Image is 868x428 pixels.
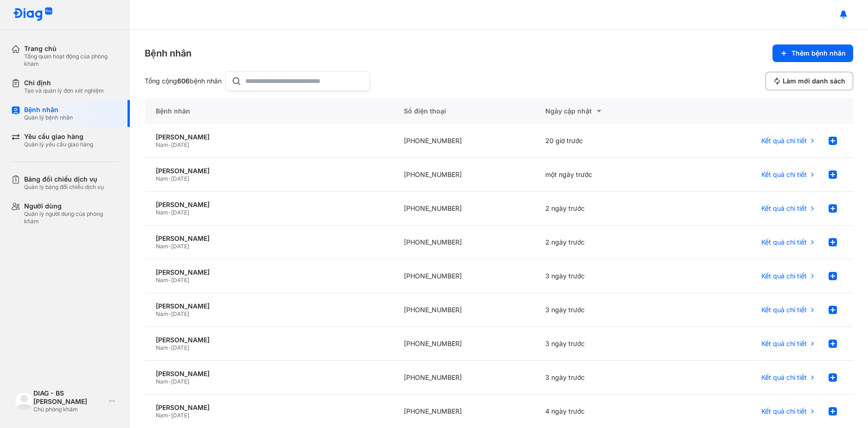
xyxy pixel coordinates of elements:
[156,201,382,209] div: [PERSON_NAME]
[156,277,168,283] span: Nam
[168,141,171,148] span: -
[393,158,535,192] div: [PHONE_NUMBER]
[393,361,535,395] div: [PHONE_NUMBER]
[534,226,676,259] div: 2 ngày trước
[156,167,382,175] div: [PERSON_NAME]
[168,310,171,317] span: -
[393,226,535,259] div: [PHONE_NUMBER]
[177,77,190,85] span: 606
[761,272,807,280] span: Kết quả chi tiết
[761,238,807,246] span: Kết quả chi tiết
[156,378,168,385] span: Nam
[534,192,676,226] div: 2 ngày trước
[766,72,853,90] button: Làm mới danh sách
[168,175,171,182] span: -
[156,344,168,351] span: Nam
[534,259,676,293] div: 3 ngày trước
[791,49,846,57] span: Thêm bệnh nhân
[33,389,105,406] div: DIAG - BS [PERSON_NAME]
[171,310,189,317] span: [DATE]
[24,106,73,114] div: Bệnh nhân
[545,106,665,117] div: Ngày cập nhật
[24,202,119,210] div: Người dùng
[393,259,535,293] div: [PHONE_NUMBER]
[156,302,382,310] div: [PERSON_NAME]
[24,132,93,141] div: Yêu cầu giao hàng
[772,44,853,62] button: Thêm bệnh nhân
[168,378,171,385] span: -
[168,243,171,250] span: -
[783,77,845,85] span: Làm mới danh sách
[393,327,535,361] div: [PHONE_NUMBER]
[393,98,535,124] div: Số điện thoại
[393,192,535,226] div: [PHONE_NUMBER]
[534,327,676,361] div: 3 ngày trước
[156,141,168,148] span: Nam
[761,170,807,179] span: Kết quả chi tiết
[761,306,807,314] span: Kết quả chi tiết
[168,412,171,419] span: -
[24,183,104,191] div: Quản lý bảng đối chiếu dịch vụ
[156,268,382,277] div: [PERSON_NAME]
[156,243,168,250] span: Nam
[145,77,222,85] div: Tổng cộng bệnh nhân
[156,370,382,378] div: [PERSON_NAME]
[168,344,171,351] span: -
[24,53,119,68] div: Tổng quan hoạt động của phòng khám
[171,344,189,351] span: [DATE]
[15,392,33,410] img: logo
[156,403,382,412] div: [PERSON_NAME]
[171,243,189,250] span: [DATE]
[156,209,168,216] span: Nam
[393,293,535,327] div: [PHONE_NUMBER]
[156,336,382,344] div: [PERSON_NAME]
[33,406,105,413] div: Chủ phòng khám
[24,141,93,148] div: Quản lý yêu cầu giao hàng
[761,137,807,145] span: Kết quả chi tiết
[156,175,168,182] span: Nam
[24,114,73,121] div: Quản lý bệnh nhân
[761,373,807,382] span: Kết quả chi tiết
[24,175,104,183] div: Bảng đối chiếu dịch vụ
[168,209,171,216] span: -
[534,293,676,327] div: 3 ngày trước
[145,98,393,124] div: Bệnh nhân
[534,158,676,192] div: một ngày trước
[171,141,189,148] span: [DATE]
[168,277,171,283] span: -
[761,340,807,348] span: Kết quả chi tiết
[171,209,189,216] span: [DATE]
[145,47,191,60] div: Bệnh nhân
[534,124,676,158] div: 20 giờ trước
[761,407,807,415] span: Kết quả chi tiết
[393,124,535,158] div: [PHONE_NUMBER]
[171,277,189,283] span: [DATE]
[13,7,53,22] img: logo
[24,79,104,87] div: Chỉ định
[24,210,119,225] div: Quản lý người dùng của phòng khám
[156,412,168,419] span: Nam
[171,412,189,419] span: [DATE]
[156,133,382,141] div: [PERSON_NAME]
[24,87,104,94] div: Tạo và quản lý đơn xét nghiệm
[156,310,168,317] span: Nam
[171,378,189,385] span: [DATE]
[761,204,807,213] span: Kết quả chi tiết
[24,44,119,53] div: Trang chủ
[534,361,676,395] div: 3 ngày trước
[156,234,382,243] div: [PERSON_NAME]
[171,175,189,182] span: [DATE]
